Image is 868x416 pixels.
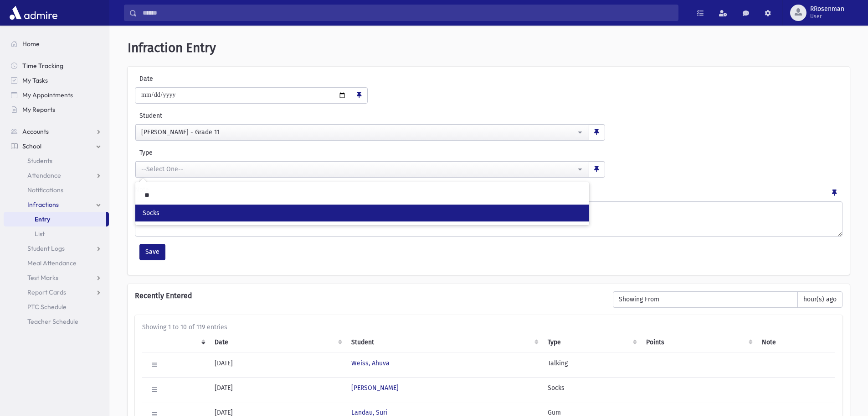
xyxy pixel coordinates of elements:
[542,377,641,402] td: Socks
[22,142,41,150] span: School
[27,244,65,253] span: Student Logs
[35,215,50,223] span: Entry
[209,332,345,353] th: Date: activate to sort column ascending
[4,241,109,256] a: Student Logs
[135,291,604,300] h6: Recently Entered
[27,274,58,282] span: Test Marks
[613,291,665,308] span: Showing From
[4,270,109,285] a: Test Marks
[141,164,576,174] div: --Select One--
[542,332,641,353] th: Type: activate to sort column ascending
[22,127,49,136] span: Accounts
[4,226,109,241] a: List
[4,197,109,212] a: Infractions
[810,13,844,20] span: User
[4,153,109,168] a: Students
[135,185,149,198] label: Note
[22,76,48,84] span: My Tasks
[351,359,390,367] a: Weiss, Ahuva
[22,62,63,70] span: Time Tracking
[209,377,345,402] td: [DATE]
[139,188,586,203] input: Search
[22,105,55,114] span: My Reports
[135,74,212,84] label: Date
[27,303,67,311] span: PTC Schedule
[27,317,78,326] span: Teacher Schedule
[351,384,399,392] a: [PERSON_NAME]
[27,186,63,194] span: Notifications
[4,285,109,300] a: Report Cards
[797,291,842,308] span: hour(s) ago
[143,209,159,218] span: Socks
[22,91,73,99] span: My Appointments
[810,5,844,13] span: RRosenman
[4,300,109,314] a: PTC Schedule
[35,230,45,238] span: List
[4,88,109,102] a: My Appointments
[4,73,109,88] a: My Tasks
[4,102,109,117] a: My Reports
[4,139,109,153] a: School
[137,5,678,21] input: Search
[4,124,109,139] a: Accounts
[135,111,448,121] label: Student
[141,127,576,137] div: [PERSON_NAME] - Grade 11
[27,157,52,165] span: Students
[27,259,77,267] span: Meal Attendance
[27,200,59,209] span: Infractions
[4,168,109,183] a: Attendance
[135,161,589,178] button: --Select One--
[27,171,61,179] span: Attendance
[4,314,109,329] a: Teacher Schedule
[7,4,60,22] img: AdmirePro
[542,353,641,377] td: Talking
[142,322,835,332] div: Showing 1 to 10 of 119 entries
[641,332,756,353] th: Points: activate to sort column ascending
[4,212,106,226] a: Entry
[4,58,109,73] a: Time Tracking
[209,353,345,377] td: [DATE]
[22,40,40,48] span: Home
[139,244,165,260] button: Save
[4,256,109,270] a: Meal Attendance
[27,288,66,296] span: Report Cards
[346,332,543,353] th: Student: activate to sort column ascending
[756,332,835,353] th: Note
[135,124,589,141] button: Bursztyn, Chayala - Grade 11
[128,40,216,55] span: Infraction Entry
[135,148,370,158] label: Type
[4,37,109,51] a: Home
[4,183,109,197] a: Notifications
